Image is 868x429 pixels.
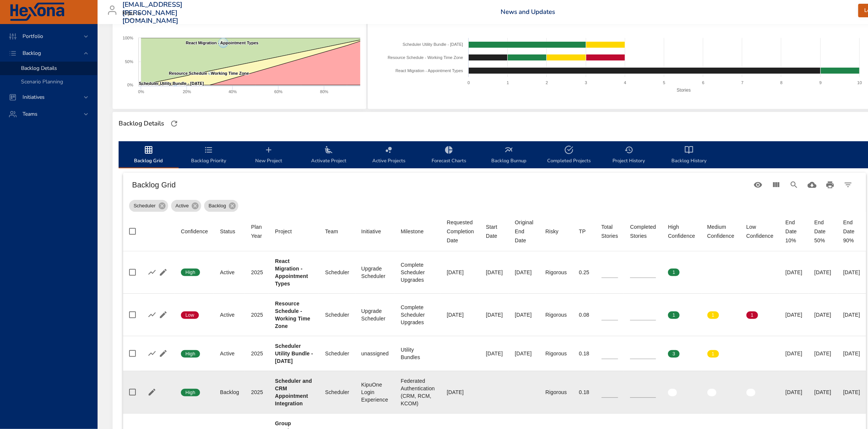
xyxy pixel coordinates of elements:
[702,80,704,85] text: 6
[447,269,474,276] div: [DATE]
[303,145,354,165] span: Activate Project
[843,269,860,276] div: [DATE]
[17,50,47,57] span: Backlog
[707,222,734,240] div: Medium Confidence
[746,222,773,240] div: Sort
[401,261,435,284] div: Complete Scheduler Upgrades
[515,218,533,245] div: Original End Date
[183,89,191,94] text: 20%
[275,227,292,236] div: Project
[515,269,533,276] div: [DATE]
[545,350,567,357] div: Rigorous
[579,350,590,357] div: 0.18
[146,309,158,320] button: Show Burnup
[821,176,839,194] button: Print
[21,78,63,85] span: Scenario Planning
[447,388,474,396] div: [DATE]
[275,258,308,287] b: React Migration - Appointment Types
[116,118,166,130] div: Backlog Details
[468,80,470,85] text: 0
[251,269,263,276] div: 2025
[545,311,567,319] div: Rigorous
[843,388,860,396] div: [DATE]
[663,80,665,85] text: 5
[9,3,65,21] img: Hexona
[447,311,474,319] div: [DATE]
[843,311,860,319] div: [DATE]
[677,88,690,93] text: Stories
[814,218,831,245] div: End Date 50%
[749,176,767,194] button: Standard Views
[579,227,590,236] span: TP
[220,311,239,319] div: Active
[707,312,719,319] span: 1
[668,312,680,319] span: 1
[546,80,548,85] text: 2
[486,350,503,357] div: [DATE]
[220,227,235,236] div: Sort
[361,307,389,322] div: Upgrade Scheduler
[447,218,474,245] div: Requested Completion Date
[123,173,866,197] div: Table Toolbar
[158,348,169,359] button: Edit Project Details
[403,42,463,47] text: Scheduler Utility Bundle - [DATE]
[275,343,313,364] b: Scheduler Utility Bundle - [DATE]
[139,81,204,86] text: Scheduler Utility Bundle - [DATE]
[275,227,313,236] span: Project
[814,311,831,319] div: [DATE]
[401,227,424,236] div: Milestone
[603,145,654,165] span: Project History
[388,55,463,60] text: Resource Schedule - Working Time Zone
[146,348,158,359] button: Show Burnup
[483,145,534,165] span: Backlog Burnup
[158,267,169,278] button: Edit Project Details
[401,227,424,236] div: Sort
[129,202,160,210] span: Scheduler
[122,1,183,25] h3: [EMAIL_ADDRESS][PERSON_NAME][DOMAIN_NAME]
[220,388,239,396] div: Backlog
[515,311,533,319] div: [DATE]
[158,309,169,320] button: Edit Project Details
[746,269,758,276] span: 0
[785,269,802,276] div: [DATE]
[181,227,208,236] span: Confidence
[123,36,133,40] text: 100%
[169,71,249,76] text: Resource Schedule - Working Time Zone
[803,176,821,194] button: Download CSV
[363,145,414,165] span: Active Projects
[785,218,802,245] div: End Date 10%
[401,377,435,407] div: Federated Authentication (CRM, RCM, KCOM)
[668,350,680,357] span: 3
[785,311,802,319] div: [DATE]
[624,80,626,85] text: 4
[843,218,860,245] div: End Date 90%
[579,388,590,396] div: 0.18
[123,145,174,165] span: Backlog Grid
[396,68,463,73] text: React Migration - Appointment Types
[274,89,283,94] text: 60%
[707,269,719,276] span: 0
[21,65,57,72] span: Backlog Details
[602,222,618,240] div: Total Stories
[401,304,435,326] div: Complete Scheduler Upgrades
[630,222,656,240] div: Completed Stories
[741,80,743,85] text: 7
[486,222,503,240] div: Start Date
[132,179,749,191] h6: Backlog Grid
[220,227,235,236] div: Status
[785,350,802,357] div: [DATE]
[186,41,259,45] text: React Migration - Appointment Types
[507,80,509,85] text: 1
[251,388,263,396] div: 2025
[325,269,349,276] div: Scheduler
[251,222,263,240] div: Plan Year
[585,80,587,85] text: 3
[220,350,239,357] div: Active
[785,388,802,396] div: [DATE]
[325,388,349,396] div: Scheduler
[602,222,618,240] div: Sort
[543,145,594,165] span: Completed Projects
